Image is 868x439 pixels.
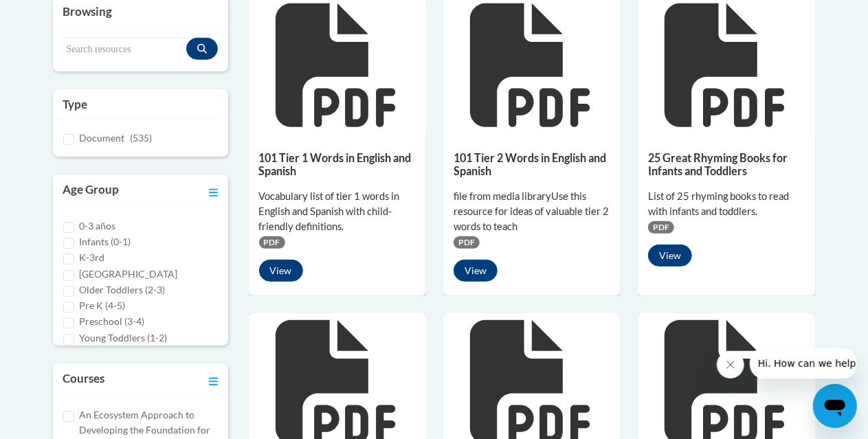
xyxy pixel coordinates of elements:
button: View [454,260,498,282]
input: Search resources [63,38,186,61]
div: file from media libraryUse this resource for ideas of valuable tier 2 words to teach [454,189,610,234]
h3: Type [63,96,218,113]
h3: Age Group [63,181,120,201]
a: Toggle collapse [209,181,218,201]
h3: Browsing [63,3,218,20]
div: Vocabulary list of tier 1 words in English and Spanish with child-friendly definitions. [259,189,416,234]
span: (535) [131,132,153,144]
span: Document [80,132,125,144]
h5: 25 Great Rhyming Books for Infants and Toddlers [648,151,805,178]
div: List of 25 rhyming books to read with infants and toddlers. [648,189,805,219]
button: View [648,245,692,267]
label: Young Toddlers (1-2) [80,330,168,346]
label: 0-3 años [80,218,116,234]
label: [GEOGRAPHIC_DATA] [80,267,178,282]
iframe: Message from company [750,348,857,379]
label: Older Toddlers (2-3) [80,282,166,297]
iframe: Button to launch messaging window [813,384,857,428]
h5: 101 Tier 2 Words in English and Spanish [454,151,610,178]
h5: 101 Tier 1 Words in English and Spanish [259,151,416,178]
span: PDF [259,236,285,249]
label: Preschool (3-4) [80,314,145,329]
span: PDF [454,236,480,249]
label: Infants (0-1) [80,234,131,249]
a: Toggle collapse [209,370,218,390]
span: PDF [648,221,674,234]
button: View [259,260,303,282]
button: Search resources [186,38,218,60]
span: Hi. How can we help? [8,10,111,21]
iframe: Close message [717,351,744,379]
h3: Courses [63,370,105,390]
label: K-3rd [80,250,105,265]
label: Pre K (4-5) [80,298,126,313]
